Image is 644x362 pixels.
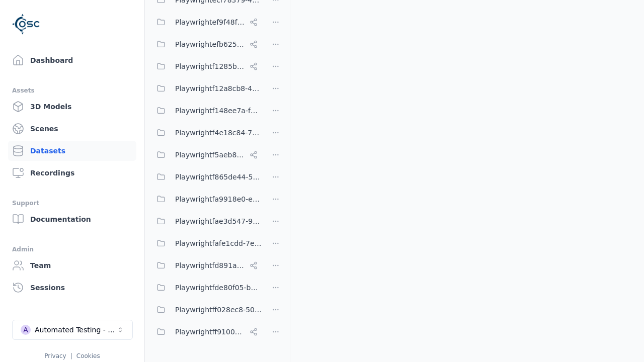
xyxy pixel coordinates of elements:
button: Playwrightfae3d547-9354-4b34-ba80-334734bb31d4 [151,211,262,231]
div: Admin [12,243,132,255]
button: Playwrightfa9918e0-e6c7-48e0-9ade-ec9b0f0d9008 [151,189,262,209]
a: Datasets [8,141,136,161]
a: Recordings [8,163,136,183]
button: Playwrightf12a8cb8-44f5-4bf0-b292-721ddd8e7e42 [151,78,262,99]
span: Playwrightfafe1cdd-7eb2-4390-bfe1-ed4773ecffac [175,237,262,249]
a: 3D Models [8,97,136,117]
span: Playwrightfde80f05-b70d-4104-ad1c-b71865a0eedf [175,282,262,294]
span: Playwrightfae3d547-9354-4b34-ba80-334734bb31d4 [175,215,262,227]
div: Automated Testing - Playwright [35,325,116,335]
span: Playwrightf148ee7a-f6f0-478b-8659-42bd4a5eac88 [175,105,262,117]
button: Playwrightef9f48f5-132c-420e-ba19-65a3bd8c2253 [151,12,262,32]
a: Sessions [8,278,136,298]
button: Playwrightfafe1cdd-7eb2-4390-bfe1-ed4773ecffac [151,233,262,253]
button: Playwrightf5aeb831-9105-46b5-9a9b-c943ac435ad3 [151,145,262,165]
span: Playwrightf12a8cb8-44f5-4bf0-b292-721ddd8e7e42 [175,82,262,95]
button: Playwrightf1285bef-0e1f-4916-a3c2-d80ed4e692e1 [151,56,262,76]
button: Playwrightfd891aa9-817c-4b53-b4a5-239ad8786b13 [151,255,262,276]
span: Playwrightefb6251a-f72e-4cb7-bc11-185fbdc8734c [175,38,246,50]
a: Cookies [76,352,100,359]
span: Playwrightfd891aa9-817c-4b53-b4a5-239ad8786b13 [175,259,246,271]
button: Playwrightf4e18c84-7c7e-4c28-bfa4-7be69262452c [151,123,262,143]
button: Playwrightff910033-c297-413c-9627-78f34a067480 [151,322,262,342]
button: Playwrightfde80f05-b70d-4104-ad1c-b71865a0eedf [151,278,262,298]
a: Dashboard [8,50,136,70]
button: Select a workspace [12,320,133,340]
span: Playwrightf4e18c84-7c7e-4c28-bfa4-7be69262452c [175,127,262,139]
button: Playwrightefb6251a-f72e-4cb7-bc11-185fbdc8734c [151,34,262,54]
button: Playwrightf148ee7a-f6f0-478b-8659-42bd4a5eac88 [151,101,262,121]
div: Assets [12,84,132,97]
a: Team [8,255,136,276]
a: Privacy [44,352,66,359]
span: Playwrightf865de44-5a3a-4288-a605-65bfd134d238 [175,171,262,183]
a: Documentation [8,209,136,229]
span: Playwrightf1285bef-0e1f-4916-a3c2-d80ed4e692e1 [175,60,246,72]
span: Playwrightfa9918e0-e6c7-48e0-9ade-ec9b0f0d9008 [175,193,262,205]
span: Playwrightf5aeb831-9105-46b5-9a9b-c943ac435ad3 [175,149,246,161]
span: Playwrightff028ec8-50e9-4dd8-81bd-941bca1e104f [175,304,262,316]
span: Playwrightef9f48f5-132c-420e-ba19-65a3bd8c2253 [175,16,246,28]
button: Playwrightff028ec8-50e9-4dd8-81bd-941bca1e104f [151,300,262,320]
span: | [70,352,72,359]
img: Logo [12,10,40,38]
button: Playwrightf865de44-5a3a-4288-a605-65bfd134d238 [151,167,262,187]
div: A [21,325,31,335]
a: Scenes [8,119,136,139]
div: Support [12,197,132,209]
span: Playwrightff910033-c297-413c-9627-78f34a067480 [175,326,246,338]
